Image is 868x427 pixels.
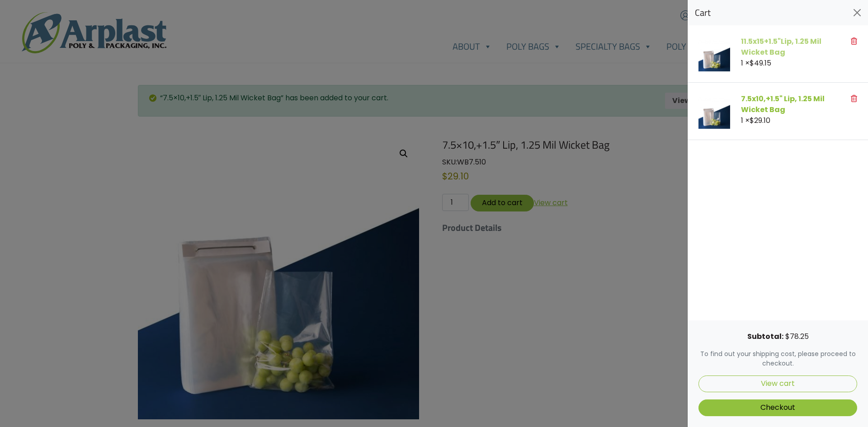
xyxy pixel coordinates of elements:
[698,375,857,392] a: View cart
[698,349,857,368] p: To find out your shipping cost, please proceed to checkout.
[750,115,770,126] bdi: 29.10
[850,5,864,20] button: Close
[741,36,821,57] a: 11.5x15+1.5"Lip, 1.25 Mil Wicket Bag
[785,331,809,342] bdi: 78.25
[741,58,771,68] span: 1 ×
[750,58,771,68] bdi: 49.15
[698,399,857,416] a: Checkout
[695,7,711,18] span: Cart
[785,331,790,342] span: $
[747,331,783,342] strong: Subtotal:
[741,115,770,126] span: 1 ×
[698,97,730,129] img: 7.5x10,+1.5" Lip, 1.25 Mil Wicket Bag
[750,58,754,68] span: $
[750,115,754,126] span: $
[741,94,825,115] a: 7.5x10,+1.5" Lip, 1.25 Mil Wicket Bag
[698,40,730,71] img: 11.5x15+1.5"Lip, 1.25 Mil Wicket Bag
